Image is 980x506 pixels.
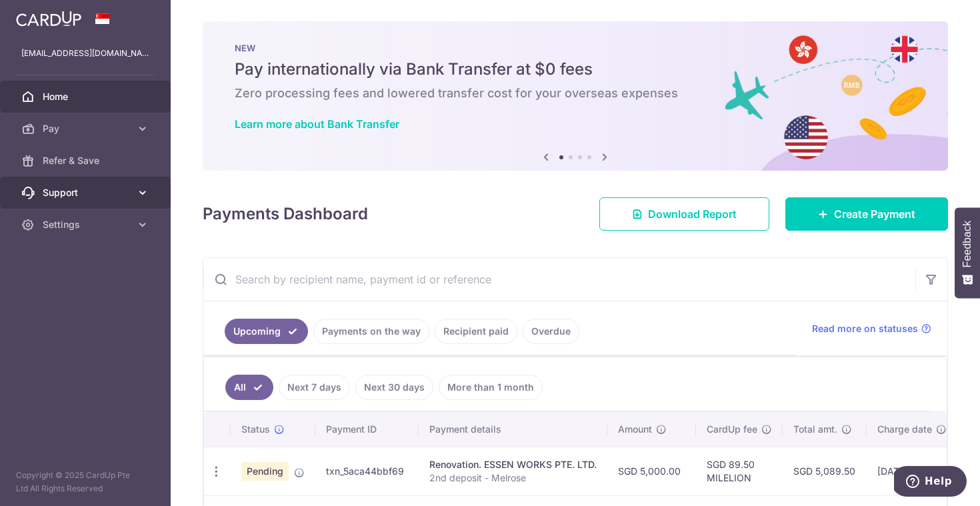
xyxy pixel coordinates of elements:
span: Refer & Save [43,154,131,167]
span: Download Report [648,206,737,222]
h6: Zero processing fees and lowered transfer cost for your overseas expenses [235,85,916,101]
iframe: Opens a widget where you can find more information [894,466,967,499]
a: Download Report [599,197,769,231]
span: CardUp fee [707,423,757,436]
a: Next 30 days [355,375,433,400]
p: NEW [235,43,916,53]
input: Search by recipient name, payment id or reference [203,258,915,301]
a: Payments on the way [313,319,429,344]
span: Amount [618,423,652,436]
th: Payment details [419,412,607,447]
a: All [225,375,273,400]
button: Feedback - Show survey [955,207,980,298]
td: SGD 5,000.00 [607,447,696,495]
a: Overdue [523,319,579,344]
p: [EMAIL_ADDRESS][DOMAIN_NAME] [21,47,149,60]
span: Read more on statuses [812,322,918,335]
span: Feedback [961,221,973,267]
a: More than 1 month [439,375,543,400]
p: 2nd deposit - Melrose [429,471,597,485]
h5: Pay internationally via Bank Transfer at $0 fees [235,59,916,80]
span: Charge date [877,423,932,436]
a: Create Payment [785,197,948,231]
span: Create Payment [834,206,915,222]
a: Next 7 days [279,375,350,400]
a: Learn more about Bank Transfer [235,117,399,131]
span: Pay [43,122,131,135]
img: CardUp [16,11,81,27]
td: [DATE] [867,447,957,495]
span: Status [241,423,270,436]
td: txn_5aca44bbf69 [315,447,419,495]
a: Recipient paid [435,319,517,344]
td: SGD 89.50 MILELION [696,447,783,495]
div: Renovation. ESSEN WORKS PTE. LTD. [429,458,597,471]
th: Payment ID [315,412,419,447]
span: Support [43,186,131,199]
h4: Payments Dashboard [203,202,368,226]
td: SGD 5,089.50 [783,447,867,495]
a: Upcoming [225,319,308,344]
span: Settings [43,218,131,231]
span: Home [43,90,131,103]
span: Pending [241,462,289,481]
img: Bank transfer banner [203,21,948,171]
span: Total amt. [793,423,837,436]
a: Read more on statuses [812,322,931,335]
